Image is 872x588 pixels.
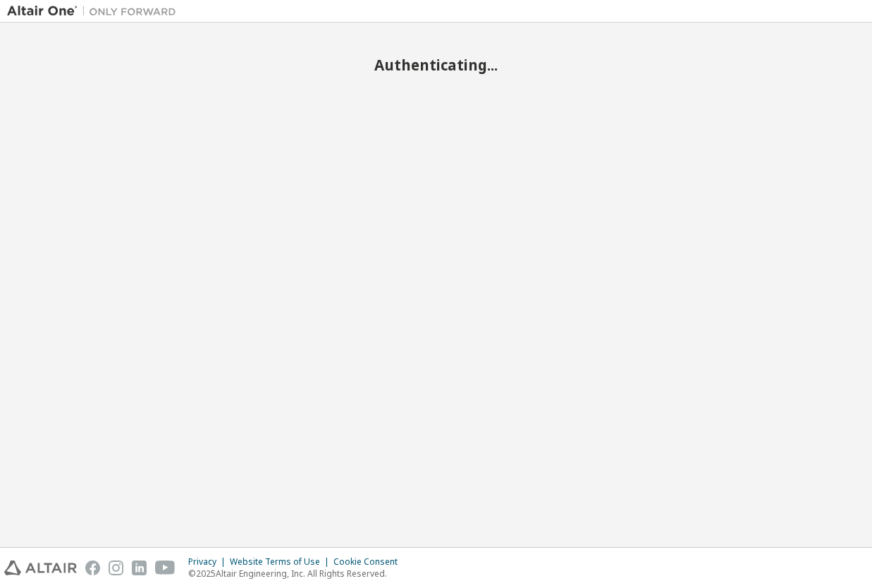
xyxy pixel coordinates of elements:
[333,556,406,568] div: Cookie Consent
[85,561,100,575] img: facebook.svg
[188,568,406,580] p: © 2025 Altair Engineering, Inc. All Rights Reserved.
[109,561,123,575] img: instagram.svg
[155,561,176,575] img: youtube.svg
[188,556,230,568] div: Privacy
[4,561,77,575] img: altair_logo.svg
[230,556,333,568] div: Website Terms of Use
[7,4,183,18] img: Altair One
[132,561,147,575] img: linkedin.svg
[7,56,865,74] h2: Authenticating...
